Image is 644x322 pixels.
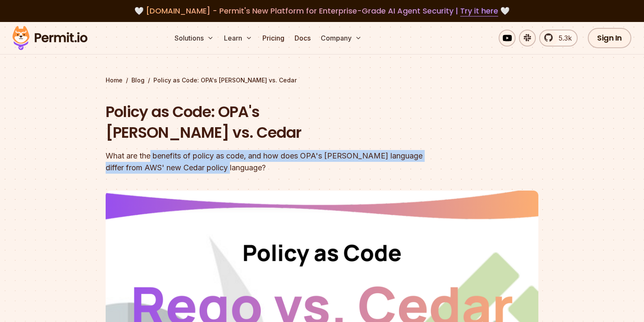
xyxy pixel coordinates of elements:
a: Sign In [588,28,631,48]
button: Learn [221,30,256,46]
a: Docs [291,30,314,46]
a: Home [106,76,123,85]
a: Blog [131,76,145,85]
div: 🤍 🤍 [20,5,624,17]
span: 5.3k [554,33,572,43]
div: What are the benefits of policy as code, and how does OPA's [PERSON_NAME] language differ from AW... [106,150,430,174]
h1: Policy as Code: OPA's [PERSON_NAME] vs. Cedar [106,101,430,143]
a: Try it here [460,5,498,16]
button: Solutions [171,30,217,46]
img: Permit logo [8,24,91,52]
div: / / [106,76,538,85]
span: [DOMAIN_NAME] - Permit's New Platform for Enterprise-Grade AI Agent Security | [146,5,498,16]
button: Company [317,30,365,46]
a: Pricing [259,30,288,46]
a: 5.3k [539,30,578,46]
